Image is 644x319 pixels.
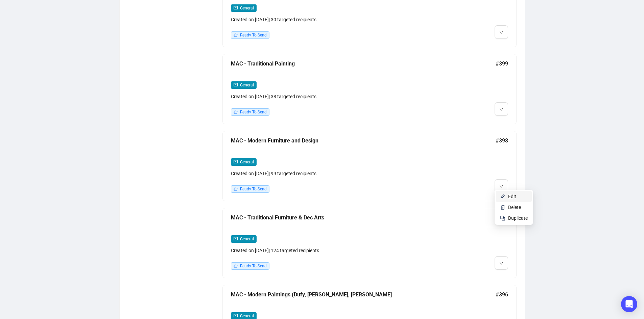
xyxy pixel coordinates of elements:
[231,213,496,222] div: MAC - Traditional Furniture & Dec Arts
[234,160,238,164] span: mail
[508,215,528,221] span: Duplicate
[621,296,637,312] div: Open Intercom Messenger
[234,33,238,37] span: like
[499,261,503,265] span: down
[234,187,238,191] span: like
[240,160,254,164] span: General
[231,290,496,299] div: MAC - Modern Paintings (Dufy, [PERSON_NAME], [PERSON_NAME]
[496,59,508,68] span: #399
[240,110,267,114] span: Ready To Send
[240,314,254,318] span: General
[231,170,438,177] div: Created on [DATE] | 99 targeted recipients
[496,290,508,299] span: #396
[240,83,254,87] span: General
[499,107,503,111] span: down
[234,83,238,87] span: mail
[240,187,267,191] span: Ready To Send
[240,264,267,268] span: Ready To Send
[222,131,517,201] a: MAC - Modern Furniture and Design#398mailGeneralCreated on [DATE]| 99 targeted recipientslikeRead...
[222,54,517,124] a: MAC - Traditional Painting#399mailGeneralCreated on [DATE]| 38 targeted recipientslikeReady To Send
[234,314,238,318] span: mail
[234,264,238,268] span: like
[234,6,238,10] span: mail
[222,208,517,278] a: MAC - Traditional Furniture & Dec Arts#397mailGeneralCreated on [DATE]| 124 targeted recipientsli...
[231,93,438,100] div: Created on [DATE] | 38 targeted recipients
[499,184,503,188] span: down
[496,136,508,145] span: #398
[508,194,516,199] span: Edit
[500,205,505,210] img: svg+xml;base64,PHN2ZyB4bWxucz0iaHR0cDovL3d3dy53My5vcmcvMjAwMC9zdmciIHhtbG5zOnhsaW5rPSJodHRwOi8vd3...
[240,33,267,37] span: Ready To Send
[240,237,254,241] span: General
[231,247,438,254] div: Created on [DATE] | 124 targeted recipients
[234,110,238,114] span: like
[500,194,505,199] img: svg+xml;base64,PHN2ZyB4bWxucz0iaHR0cDovL3d3dy53My5vcmcvMjAwMC9zdmciIHhtbG5zOnhsaW5rPSJodHRwOi8vd3...
[508,205,521,210] span: Delete
[499,30,503,34] span: down
[231,16,438,23] div: Created on [DATE] | 30 targeted recipients
[500,215,505,221] img: svg+xml;base64,PHN2ZyB4bWxucz0iaHR0cDovL3d3dy53My5vcmcvMjAwMC9zdmciIHdpZHRoPSIyNCIgaGVpZ2h0PSIyNC...
[231,59,496,68] div: MAC - Traditional Painting
[231,136,496,145] div: MAC - Modern Furniture and Design
[234,237,238,241] span: mail
[240,6,254,10] span: General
